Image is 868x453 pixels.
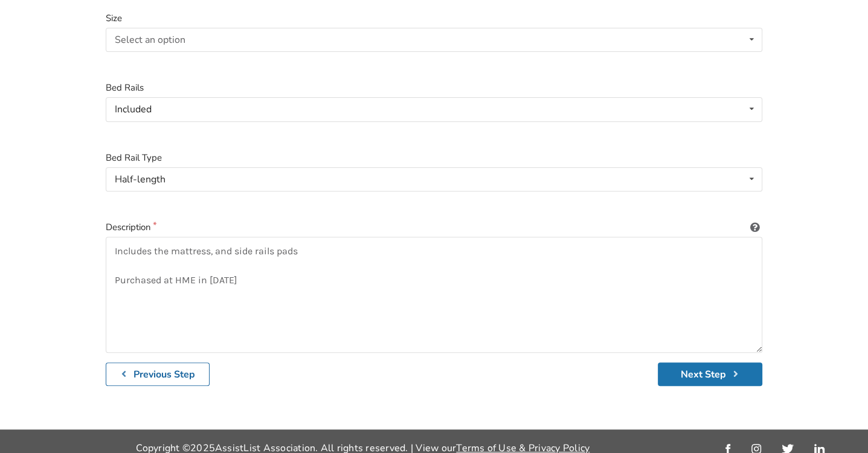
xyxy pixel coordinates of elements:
[106,362,210,386] button: Previous Step
[106,151,762,165] label: Bed Rail Type
[133,368,195,381] b: Previous Step
[115,35,185,45] div: Select an option
[106,11,762,25] label: Size
[106,220,762,234] label: Description
[115,104,152,114] div: Included
[106,237,762,353] textarea: Includes the mattress, and side rails pads Purchased at HME in [DATE]
[658,362,762,386] button: Next Step
[106,81,762,95] label: Bed Rails
[115,175,166,184] div: Half-length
